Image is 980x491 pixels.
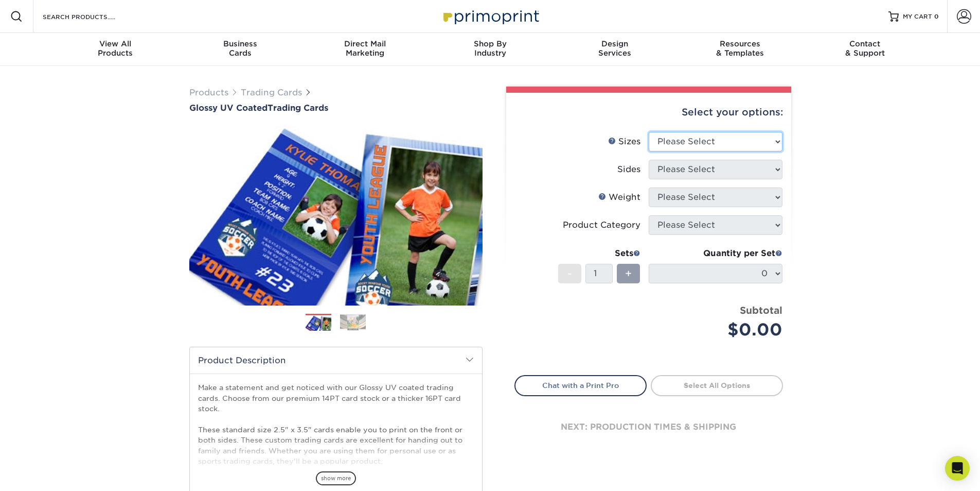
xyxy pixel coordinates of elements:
div: Open Intercom Messenger [945,456,970,481]
a: Resources& Templates [678,33,803,66]
input: SEARCH PRODUCTS..... [42,10,142,23]
div: Industry [427,39,553,58]
a: Select All Options [651,375,783,396]
span: View All [53,39,178,48]
div: Sides [617,163,640,176]
a: Glossy UV CoatedTrading Cards [189,103,483,113]
div: Products [53,39,178,58]
a: Shop ByIndustry [427,33,553,66]
div: Weight [598,191,640,204]
div: Cards [177,39,302,58]
span: + [625,266,632,281]
span: MY CART [903,12,932,21]
a: Direct MailMarketing [302,33,427,66]
img: Primoprint [439,5,542,27]
img: Trading Cards 02 [340,314,366,330]
h1: Trading Cards [189,103,483,113]
span: Direct Mail [302,39,427,48]
span: Design [553,39,678,48]
div: Marketing [302,39,427,58]
div: Product Category [563,219,640,231]
div: $0.00 [656,317,782,342]
span: Resources [678,39,803,48]
img: Glossy UV Coated 01 [189,114,483,317]
div: Services [553,39,678,58]
strong: Subtotal [740,304,782,316]
div: Quantity per Set [649,247,782,260]
a: View AllProducts [53,33,178,66]
a: Trading Cards [241,88,302,97]
a: Products [189,88,228,97]
span: 0 [934,13,939,20]
a: Chat with a Print Pro [514,375,647,396]
span: Shop By [427,39,553,48]
a: Contact& Support [803,33,928,66]
div: next: production times & shipping [514,396,783,458]
div: Sizes [608,136,640,148]
div: & Support [803,39,928,58]
span: - [567,266,572,281]
img: Trading Cards 01 [306,314,331,332]
div: Select your options: [514,93,783,132]
div: & Templates [678,39,803,58]
a: BusinessCards [177,33,302,66]
span: Business [177,39,302,48]
div: Sets [558,247,640,260]
span: show more [316,471,356,485]
h2: Product Description [190,347,482,374]
span: Glossy UV Coated [189,103,268,113]
a: DesignServices [553,33,678,66]
span: Contact [803,39,928,48]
